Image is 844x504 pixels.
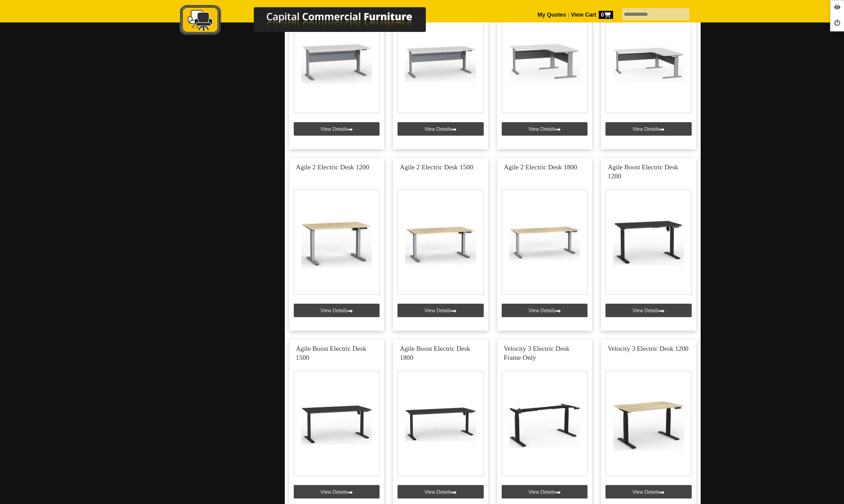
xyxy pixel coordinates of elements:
a: Capital Commercial Furniture Logo [155,4,469,40]
span: 0 [599,11,613,19]
a: View Cart0 [569,12,613,18]
strong: View Cart [571,12,613,18]
a: My Quotes [538,12,566,18]
img: Capital Commercial Furniture Logo [155,4,469,37]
